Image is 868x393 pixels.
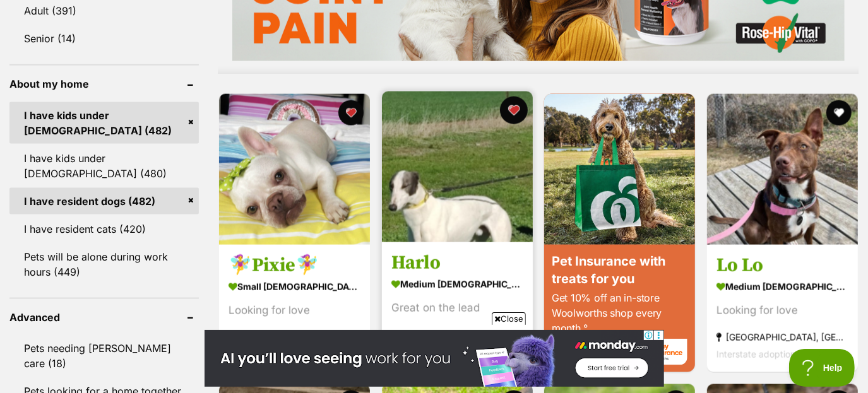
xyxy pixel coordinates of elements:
img: Lo Lo - Kelpie x Staffordshire Bull Terrier Dog [707,94,858,245]
img: 🧚‍♀️Pixie🧚‍♀️ - French Bulldog [219,94,370,245]
span: Interstate adoption unavailable [716,349,845,360]
strong: medium [DEMOGRAPHIC_DATA] Dog [716,278,848,296]
a: Pets needing [PERSON_NAME] care (18) [9,335,199,377]
img: Harlo - Greyhound Dog [382,91,533,242]
a: Harlo medium [DEMOGRAPHIC_DATA] Dog Great on the lead [GEOGRAPHIC_DATA], [GEOGRAPHIC_DATA] Inters... [382,242,533,370]
header: Advanced [9,312,199,323]
iframe: Help Scout Beacon - Open [789,349,855,387]
strong: small [DEMOGRAPHIC_DATA] Dog [229,278,360,296]
h3: Lo Lo [716,254,848,278]
h3: 🧚‍♀️Pixie🧚‍♀️ [229,254,360,278]
button: favourite [499,97,527,124]
div: Looking for love [716,302,848,319]
a: I have kids under [DEMOGRAPHIC_DATA] (480) [9,145,199,187]
header: About my home [9,78,199,90]
div: Great on the lead [391,300,523,317]
iframe: Advertisement [205,330,664,387]
a: 🧚‍♀️Pixie🧚‍♀️ small [DEMOGRAPHIC_DATA] Dog Looking for love [GEOGRAPHIC_DATA], [GEOGRAPHIC_DATA] ... [219,244,370,372]
strong: [GEOGRAPHIC_DATA], [GEOGRAPHIC_DATA] [716,329,848,346]
a: I have kids under [DEMOGRAPHIC_DATA] (482) [9,102,199,144]
button: favourite [338,100,364,126]
strong: medium [DEMOGRAPHIC_DATA] Dog [391,275,523,293]
span: Close [492,312,526,325]
h3: Harlo [391,251,523,275]
a: Senior (14) [9,25,199,52]
a: I have resident cats (420) [9,216,199,242]
div: Looking for love [229,302,360,319]
button: favourite [826,100,851,126]
a: Lo Lo medium [DEMOGRAPHIC_DATA] Dog Looking for love [GEOGRAPHIC_DATA], [GEOGRAPHIC_DATA] Interst... [707,244,858,372]
a: Pets will be alone during work hours (449) [9,243,199,285]
a: I have resident dogs (482) [9,188,199,214]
